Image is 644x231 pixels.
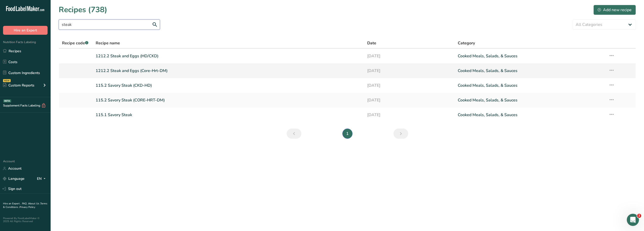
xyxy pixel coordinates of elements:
[37,176,48,182] div: EN
[3,202,21,205] a: Hire an Expert .
[3,83,34,88] div: Custom Reports
[458,110,603,120] a: Cooked Meals, Salads, & Sauces
[367,65,452,76] a: [DATE]
[22,202,28,205] a: FAQ .
[458,95,603,105] a: Cooked Meals, Salads, & Sauces
[96,95,361,105] a: 115.2 Savory Steak (CORE-HRT-DM)
[96,65,361,76] a: 1212.2 Steak and Eggs (Core-Hrt-DM)
[3,174,25,183] a: Language
[593,5,636,15] button: Add new recipe
[28,202,40,205] a: About Us .
[367,95,452,105] a: [DATE]
[62,40,88,46] span: Recipe code
[367,110,452,120] a: [DATE]
[637,214,641,218] span: 2
[59,20,160,30] input: Search for recipe
[3,79,11,82] div: NEW
[367,40,376,46] span: Date
[458,65,603,76] a: Cooked Meals, Salads, & Sauces
[3,202,47,209] a: Terms & Conditions .
[19,205,35,209] a: Privacy Policy
[96,40,120,46] span: Recipe name
[367,51,452,61] a: [DATE]
[96,80,361,91] a: 115.2 Savory Steak (CKD-HD)
[458,51,603,61] a: Cooked Meals, Salads, & Sauces
[458,40,475,46] span: Category
[393,129,408,139] a: Next page
[3,217,48,223] div: Powered By FoodLabelMaker © 2025 All Rights Reserved
[59,4,107,15] h1: Recipes (738)
[96,51,361,61] a: 1212.2 Steak and Eggs (HD/CKD)
[3,99,11,102] div: BETA
[367,80,452,91] a: [DATE]
[458,80,603,91] a: Cooked Meals, Salads, & Sauces
[598,7,632,13] div: Add new recipe
[627,214,639,226] iframe: Intercom live chat
[287,129,301,139] a: Previous page
[96,110,361,120] a: 115.1 Savory Steak
[3,26,48,35] button: Hire an Expert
